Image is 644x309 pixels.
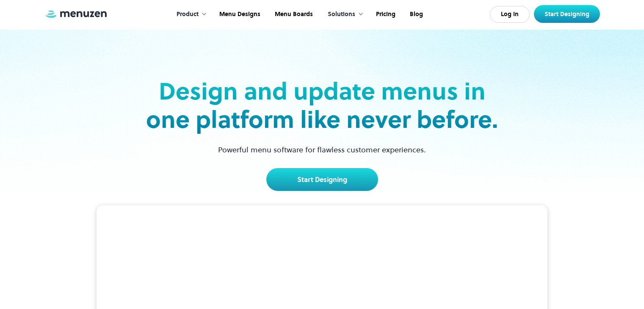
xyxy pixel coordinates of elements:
[319,1,368,28] div: Solutions
[144,77,501,134] h2: Design and update menus in one platform like never before.
[368,1,402,28] a: Pricing
[168,1,211,28] div: Product
[207,144,437,155] p: Powerful menu software for flawless customer experiences.
[266,168,378,191] a: Start Designing
[534,5,600,23] a: Start Designing
[402,1,429,28] a: Blog
[267,1,319,28] a: Menu Boards
[328,10,355,19] div: Solutions
[490,6,530,23] a: Log In
[211,1,267,28] a: Menu Designs
[177,10,199,19] div: Product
